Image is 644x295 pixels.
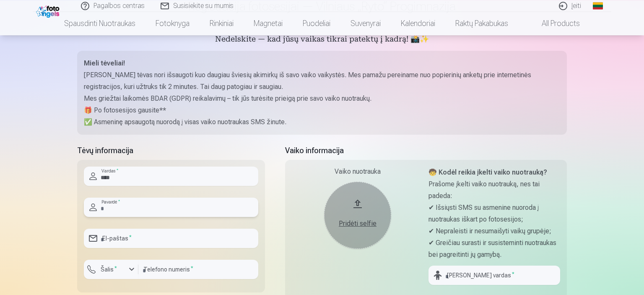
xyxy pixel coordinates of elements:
p: ✔ Greičiau surasti ir susisteminti nuotraukas bei pagreitinti jų gamybą. [428,237,560,261]
a: Suvenyrai [340,12,391,35]
p: [PERSON_NAME] tėvas nori išsaugoti kuo daugiau šviesių akimirkų iš savo vaiko vaikystės. Mes pama... [84,69,560,93]
img: /fa2 [36,3,62,18]
a: Magnetai [244,12,293,35]
div: Pridėti selfie [332,219,383,229]
a: Raktų pakabukas [445,12,518,35]
p: 🎁 Po fotosesijos gausite** [84,104,560,116]
a: Fotoknyga [145,12,200,35]
a: Rinkiniai [200,12,244,35]
div: Vaiko nuotrauka [292,167,423,177]
strong: 🧒 Kodėl reikia įkelti vaiko nuotrauką? [428,168,547,176]
button: Pridėti selfie [324,182,391,249]
h5: Vaiko informacija [285,145,567,157]
a: Puodeliai [293,12,340,35]
p: ✅ Asmeninę apsaugotą nuorodą į visas vaiko nuotraukas SMS žinute. [84,116,560,128]
p: ✔ Nepraleisti ir nesumaišyti vaikų grupėje; [428,225,560,237]
p: ✔ Išsiųsti SMS su asmenine nuoroda į nuotraukas iškart po fotosesijos; [428,202,560,225]
a: Spausdinti nuotraukas [54,12,145,35]
a: Kalendoriai [391,12,445,35]
strong: Mieli tėveliai! [84,59,125,67]
h5: Nedelskite — kad jūsų vaikas tikrai patektų į kadrą! 📸✨ [77,34,567,46]
h5: Tėvų informacija [77,145,265,157]
p: Mes griežtai laikomės BDAR (GDPR) reikalavimų – tik jūs turėsite prieigą prie savo vaiko nuotraukų. [84,93,560,104]
button: Šalis* [84,260,138,279]
label: Šalis [97,265,120,274]
p: Prašome įkelti vaiko nuotrauką, nes tai padeda: [428,178,560,202]
a: All products [518,12,590,35]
